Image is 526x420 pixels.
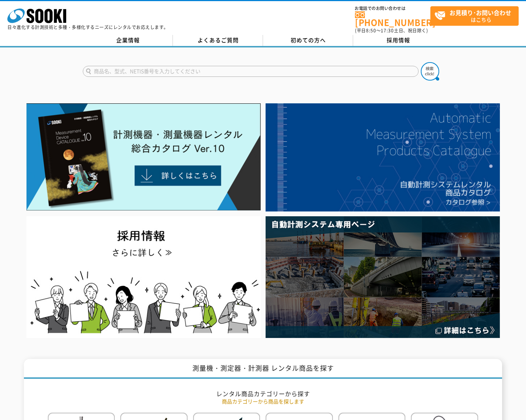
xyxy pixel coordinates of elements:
img: btn_search.png [421,62,439,81]
a: 企業情報 [83,35,173,46]
p: 商品カテゴリーから商品を探します [48,398,478,405]
input: 商品名、型式、NETIS番号を入力してください [83,66,419,77]
a: お見積り･お問い合わせはこちら [430,6,519,26]
span: 8:50 [366,27,376,34]
strong: お見積り･お問い合わせ [449,8,511,17]
img: SOOKI recruit [26,216,261,338]
img: 自動計測システム専用ページ [266,216,500,338]
span: お電話でのお問い合わせは [355,6,430,11]
a: 採用情報 [353,35,443,46]
span: (平日 ～ 土日、祝日除く) [355,27,428,34]
a: [PHONE_NUMBER] [355,11,430,26]
span: はこちら [434,7,518,25]
a: よくあるご質問 [173,35,263,46]
h1: 測量機・測定器・計測器 レンタル商品を探す [24,359,502,379]
h2: レンタル商品カテゴリーから探す [48,390,478,398]
a: 初めての方へ [263,35,353,46]
img: Catalog Ver10 [26,103,261,211]
img: 自動計測システムカタログ [266,103,500,211]
span: 初めての方へ [291,36,326,44]
p: 日々進化する計測技術と多種・多様化するニーズにレンタルでお応えします。 [7,25,168,29]
span: 17:30 [381,27,394,34]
